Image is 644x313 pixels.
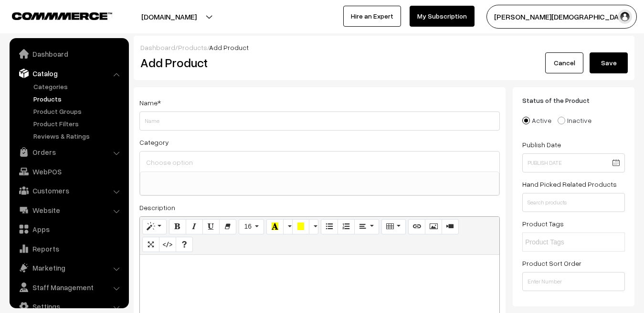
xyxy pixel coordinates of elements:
a: Staff Management [12,279,126,296]
label: Category [139,137,169,147]
input: Choose option [144,155,496,169]
a: Product Groups [31,106,126,116]
a: My Subscription [410,6,475,27]
div: / / [140,42,628,52]
button: Unordered list (CTRL+SHIFT+NUM7) [321,219,338,234]
a: Products [31,94,126,104]
input: Search products [522,193,625,212]
button: Bold (CTRL+B) [169,219,186,234]
label: Product Tags [522,219,564,229]
a: Orders [12,143,126,161]
a: WebPOS [12,163,126,180]
a: Reports [12,240,126,257]
span: 16 [244,222,252,230]
label: Publish Date [522,140,561,150]
img: user [618,10,632,24]
button: [PERSON_NAME][DEMOGRAPHIC_DATA] [486,5,637,29]
a: Products [178,43,207,51]
button: Font Size [239,219,264,234]
a: Dashboard [12,45,126,62]
a: Website [12,202,126,219]
img: COMMMERCE [12,12,112,20]
a: Marketing [12,259,126,276]
h2: Add Product [140,55,502,70]
label: Hand Picked Related Products [522,179,617,189]
span: Add Product [209,43,249,51]
a: Apps [12,221,126,238]
button: Table [381,219,406,234]
a: Dashboard [140,43,175,51]
button: More Color [283,219,293,234]
a: Customers [12,182,126,199]
a: Catalog [12,65,126,82]
button: Link (CTRL+K) [408,219,425,234]
input: Product Tags [525,237,609,247]
button: Paragraph [354,219,379,234]
input: Publish Date [522,153,625,172]
label: Active [522,115,551,125]
a: Cancel [545,52,583,73]
button: Remove Font Style (CTRL+\) [219,219,236,234]
button: More Color [309,219,318,234]
input: Enter Number [522,272,625,291]
button: Save [590,52,628,73]
button: Underline (CTRL+U) [202,219,220,234]
a: COMMMERCE [12,10,95,21]
button: Help [176,237,193,252]
button: Style [142,219,167,234]
button: Background Color [292,219,309,234]
span: Status of the Product [522,96,601,104]
a: Reviews & Ratings [31,131,126,141]
label: Product Sort Order [522,258,581,268]
button: Italic (CTRL+I) [186,219,203,234]
button: Recent Color [266,219,284,234]
button: Picture [425,219,442,234]
a: Product Filters [31,119,126,129]
button: Full Screen [142,237,159,252]
input: Name [139,111,500,131]
a: Categories [31,81,126,91]
label: Description [139,202,175,212]
button: Ordered list (CTRL+SHIFT+NUM8) [338,219,355,234]
button: Video [442,219,459,234]
button: [DOMAIN_NAME] [108,5,230,29]
label: Name [139,98,161,108]
label: Inactive [558,115,591,125]
button: Code View [159,237,176,252]
a: Hire an Expert [343,6,401,27]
